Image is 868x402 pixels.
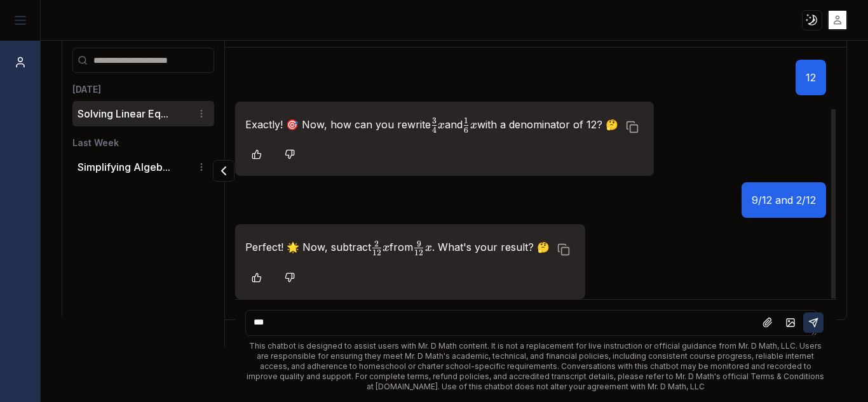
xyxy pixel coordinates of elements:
[72,137,214,149] h3: Last Week
[425,242,432,253] span: x
[437,118,438,128] span: ​
[383,242,390,253] span: x
[806,70,816,85] p: 12
[245,117,618,133] p: Exactly! 🎯 Now, how can you rewrite and with a denominator of 12? 🤔
[72,83,214,96] h3: [DATE]
[381,241,383,251] span: ​
[78,159,170,175] button: Simplifying Algeb...
[213,160,234,182] button: Collapse panel
[194,106,209,121] button: Conversation options
[245,239,550,255] p: Perfect! 🌟 Now, subtract from . What's your result? 🤔
[464,116,468,126] span: 1
[374,239,379,249] span: 2
[78,106,168,121] button: Solving Linear Eq...
[468,118,470,128] span: ​
[194,159,209,175] button: Conversation options
[752,192,816,208] p: 9/12 and 2/12
[423,241,424,251] span: ​
[432,116,437,126] span: 3
[829,11,847,29] img: placeholder-user.jpg
[470,119,477,131] span: x
[245,341,827,392] div: This chatbot is designed to assist users with Mr. D Math content. It is not a replacement for liv...
[438,119,445,131] span: x
[417,239,421,249] span: 9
